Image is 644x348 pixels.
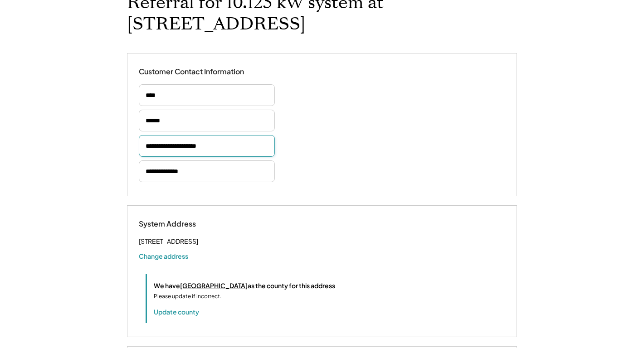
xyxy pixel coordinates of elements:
[139,67,244,77] div: Customer Contact Information
[154,292,221,300] div: Please update if incorrect.
[180,281,248,290] u: [GEOGRAPHIC_DATA]
[139,236,198,247] div: [STREET_ADDRESS]
[154,281,335,290] div: We have as the county for this address
[139,219,229,229] div: System Address
[139,251,188,261] button: Change address
[154,307,199,316] button: Update county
